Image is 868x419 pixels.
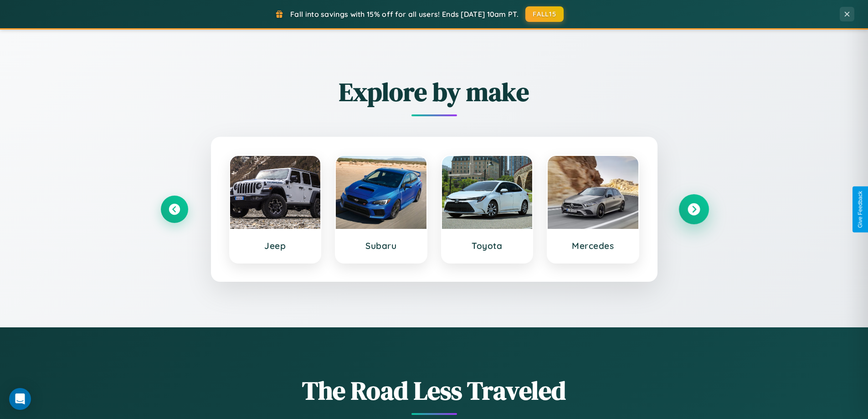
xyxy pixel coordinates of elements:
[290,10,519,19] span: Fall into savings with 15% off for all users! Ends [DATE] 10am PT.
[451,240,524,251] h3: Toyota
[161,74,708,109] h2: Explore by make
[161,373,708,408] h1: The Road Less Traveled
[239,240,312,251] h3: Jeep
[9,388,31,410] div: Open Intercom Messenger
[345,240,417,251] h3: Subaru
[857,191,863,228] div: Give Feedback
[525,6,564,22] button: FALL15
[557,240,629,251] h3: Mercedes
